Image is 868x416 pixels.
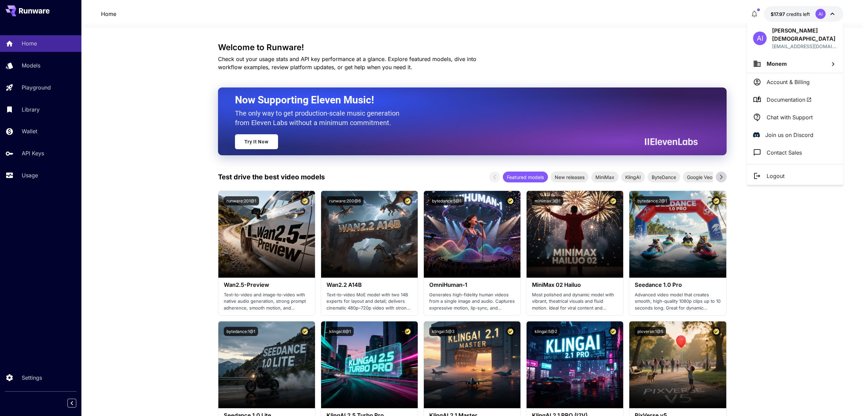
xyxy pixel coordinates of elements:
[767,113,813,121] p: Chat with Support
[767,96,812,104] span: Documentation
[772,43,837,50] p: [EMAIL_ADDRESS][DOMAIN_NAME]
[767,60,787,67] span: Monem
[753,32,767,45] div: AI
[767,148,802,157] p: Contact Sales
[767,172,785,180] p: Logout
[747,55,843,73] button: Monem
[767,78,810,86] p: Account & Billing
[772,26,837,43] p: [PERSON_NAME][DEMOGRAPHIC_DATA]
[772,43,837,50] div: admin@projuktigeek.top
[765,131,813,139] p: Join us on Discord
